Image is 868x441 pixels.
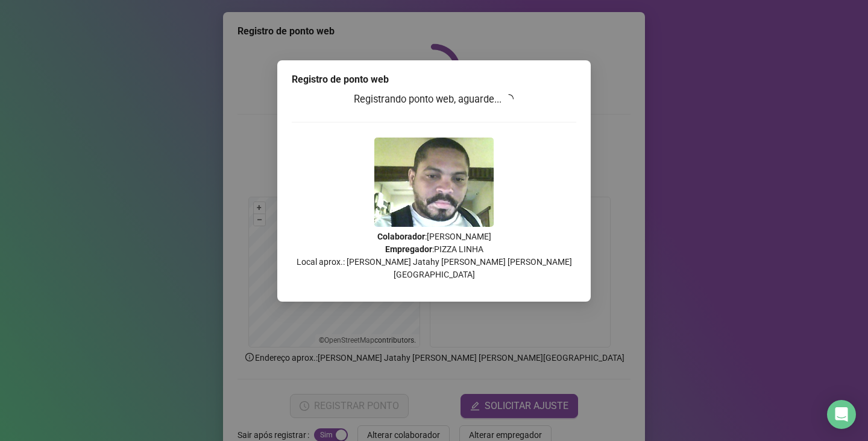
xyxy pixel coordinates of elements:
[377,232,425,241] strong: Colaborador
[503,93,515,104] span: loading
[292,92,576,107] h3: Registrando ponto web, aguarde...
[374,138,494,227] img: 2Q==
[827,400,856,429] div: Open Intercom Messenger
[385,244,432,254] strong: Empregador
[292,230,576,281] p: : [PERSON_NAME] : PIZZA LINHA Local aprox.: [PERSON_NAME] Jatahy [PERSON_NAME] [PERSON_NAME][GEOG...
[292,72,576,87] div: Registro de ponto web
